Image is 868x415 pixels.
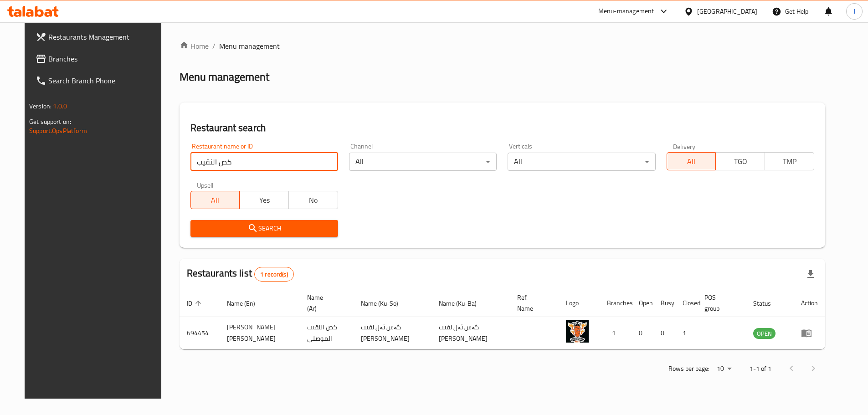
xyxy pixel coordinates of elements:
[300,317,354,349] td: كص النقيب الموصلي
[227,298,267,309] span: Name (En)
[28,48,169,70] a: Branches
[243,194,285,207] span: Yes
[190,121,814,135] h2: Restaurant search
[765,152,814,170] button: TMP
[28,70,169,92] a: Search Branch Phone
[220,317,300,349] td: [PERSON_NAME] [PERSON_NAME]
[801,328,818,338] div: Menu
[361,298,410,309] span: Name (Ku-So)
[195,194,236,207] span: All
[29,116,71,128] span: Get support on:
[673,143,696,149] label: Delivery
[219,41,280,51] span: Menu management
[198,223,331,234] span: Search
[293,194,334,207] span: No
[187,298,204,309] span: ID
[600,289,632,317] th: Branches
[187,266,294,282] h2: Restaurants list
[190,220,338,237] button: Search
[190,191,240,209] button: All
[190,153,338,171] input: Search for restaurant name or ID..
[180,41,209,51] a: Home
[180,317,220,349] td: 694454
[675,289,697,317] th: Closed
[653,289,675,317] th: Busy
[48,31,162,42] span: Restaurants Management
[600,317,632,349] td: 1
[753,328,776,339] span: OPEN
[632,317,653,349] td: 0
[254,267,294,282] div: Total records count
[239,191,289,209] button: Yes
[653,317,675,349] td: 0
[704,292,734,314] span: POS group
[212,41,216,51] li: /
[853,6,855,16] span: J
[753,328,776,339] div: OPEN
[566,320,589,343] img: Guss Al Naqeb Al Mousely
[675,317,697,349] td: 1
[632,289,653,317] th: Open
[750,363,771,374] p: 1-1 of 1
[29,100,51,112] span: Version:
[197,182,214,188] label: Upsell
[28,26,169,48] a: Restaurants Management
[753,298,783,309] span: Status
[794,289,825,317] th: Action
[431,317,509,349] td: گەس ئەل نقیب [PERSON_NAME]
[668,363,709,374] p: Rows per page:
[180,41,825,51] nav: breadcrumb
[667,152,716,170] button: All
[559,289,600,317] th: Logo
[719,155,761,168] span: TGO
[288,191,338,209] button: No
[48,53,162,64] span: Branches
[769,155,811,168] span: TMP
[715,152,765,170] button: TGO
[508,153,655,171] div: All
[354,317,431,349] td: گەس ئەل نقیب [PERSON_NAME]
[800,263,822,285] div: Export file
[349,153,497,171] div: All
[671,155,713,168] span: All
[180,70,269,84] h2: Menu management
[180,289,825,349] table: enhanced table
[439,298,488,309] span: Name (Ku-Ba)
[598,6,654,17] div: Menu-management
[29,125,87,137] a: Support.OpsPlatform
[307,292,343,314] span: Name (Ar)
[48,75,162,86] span: Search Branch Phone
[255,270,293,279] span: 1 record(s)
[713,362,735,376] div: Rows per page:
[517,292,548,314] span: Ref. Name
[697,6,757,16] div: [GEOGRAPHIC_DATA]
[53,100,67,112] span: 1.0.0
